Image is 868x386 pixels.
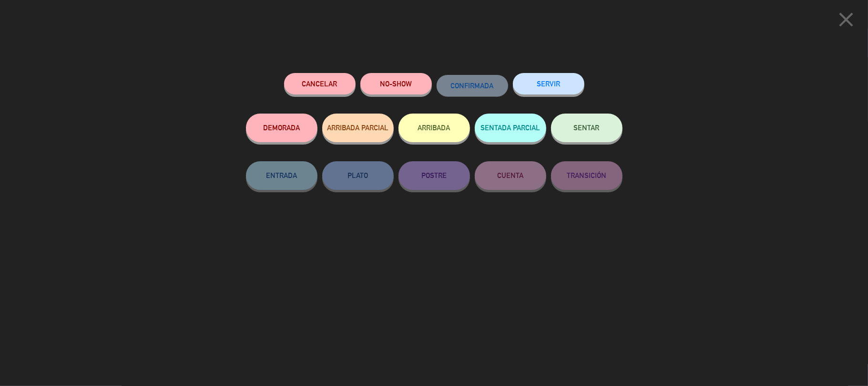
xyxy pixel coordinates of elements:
[475,114,546,142] button: SENTADA PARCIAL
[360,73,432,94] button: NO-SHOW
[831,7,861,35] button: close
[513,73,584,94] button: SERVIR
[246,161,317,190] button: ENTRADA
[834,8,858,31] i: close
[551,114,623,142] button: SENTAR
[322,161,394,190] button: PLATO
[551,161,623,190] button: TRANSICIÓN
[322,114,394,142] button: ARRIBADA PARCIAL
[398,114,470,142] button: ARRIBADA
[327,124,388,132] span: ARRIBADA PARCIAL
[437,75,508,96] button: CONFIRMADA
[451,82,494,90] span: CONFIRMADA
[284,73,356,94] button: Cancelar
[475,161,546,190] button: CUENTA
[398,161,470,190] button: POSTRE
[574,124,600,132] span: SENTAR
[246,114,317,142] button: DEMORADA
